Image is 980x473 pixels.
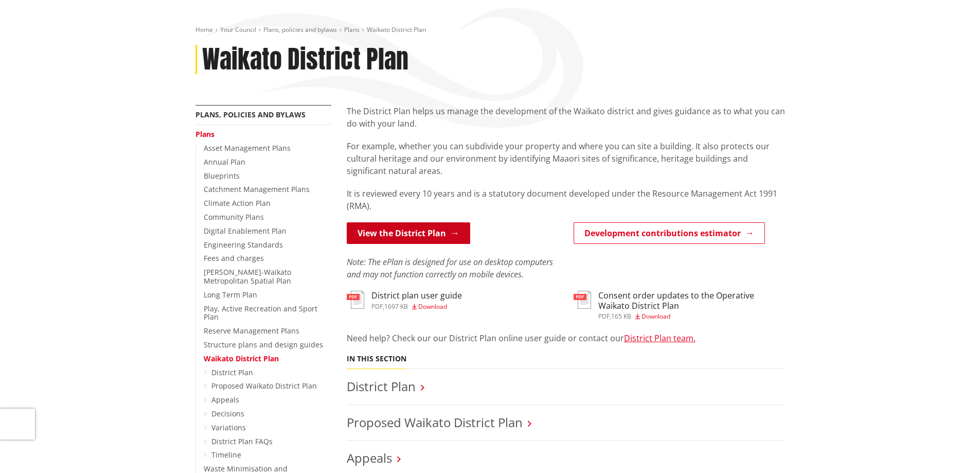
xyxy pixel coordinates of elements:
[598,312,610,321] span: pdf
[371,304,462,310] div: ,
[574,222,765,244] a: Development contributions estimator
[204,240,283,250] a: Engineering Standards
[347,222,470,244] a: View the District Plan
[211,367,253,377] a: District Plan
[204,198,271,208] a: Climate Action Plan
[574,291,591,309] img: document-pdf.svg
[204,267,291,286] a: [PERSON_NAME]-Waikato Metropolitan Spatial Plan
[263,25,337,34] a: Plans, policies and bylaws
[211,423,246,432] a: Variations
[347,291,364,309] img: document-pdf.svg
[220,25,256,34] a: Your Council
[347,355,406,363] h5: In this section
[598,313,785,320] div: ,
[195,129,215,139] a: Plans
[598,291,785,310] h3: Consent order updates to the Operative Waikato District Plan
[611,312,631,321] span: 165 KB
[367,25,426,34] span: Waikato District Plan
[347,414,523,431] a: Proposed Waikato District Plan
[211,395,239,405] a: Appeals
[204,212,264,222] a: Community Plans
[211,409,244,418] a: Decisions
[204,290,257,300] a: Long Term Plan
[371,291,462,301] h3: District plan user guide
[347,449,392,466] a: Appeals
[347,105,785,130] p: The District Plan helps us manage the development of the Waikato district and gives guidance as t...
[347,332,785,344] p: Need help? Check our our District Plan online user guide or contact our
[204,157,245,167] a: Annual Plan
[204,354,279,363] a: Waikato District Plan
[347,140,785,177] p: For example, whether you can subdivide your property and where you can site a building. It also p...
[204,184,310,194] a: Catchment Management Plans
[211,381,317,391] a: Proposed Waikato District Plan
[344,25,360,34] a: Plans
[204,304,317,322] a: Play, Active Recreation and Sport Plan
[384,302,408,311] span: 1697 KB
[204,253,264,263] a: Fees and charges
[204,143,291,153] a: Asset Management Plans
[347,256,553,280] em: Note: The ePlan is designed for use on desktop computers and may not function correctly on mobile...
[347,378,416,395] a: District Plan
[211,436,273,446] a: District Plan FAQs
[195,25,213,34] a: Home
[204,226,287,236] a: Digital Enablement Plan
[204,326,299,336] a: Reserve Management Plans
[418,302,447,311] span: Download
[204,340,323,349] a: Structure plans and design guides
[195,110,306,119] a: Plans, policies and bylaws
[204,171,240,181] a: Blueprints
[574,291,785,319] a: Consent order updates to the Operative Waikato District Plan pdf,165 KB Download
[211,450,241,460] a: Timeline
[195,26,785,34] nav: breadcrumb
[642,312,670,321] span: Download
[347,187,785,212] p: It is reviewed every 10 years and is a statutory document developed under the Resource Management...
[347,291,462,309] a: District plan user guide pdf,1697 KB Download
[624,332,696,344] a: District Plan team.
[371,302,383,311] span: pdf
[202,45,408,75] h1: Waikato District Plan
